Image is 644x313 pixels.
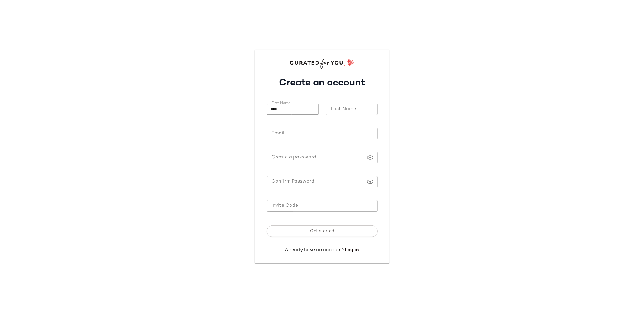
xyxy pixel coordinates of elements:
span: Already have an account? [285,248,345,253]
img: cfy_login_logo.DGdB1djN.svg [290,59,354,68]
button: Get started [267,225,378,237]
a: Log in [345,248,359,253]
span: Get started [310,229,334,234]
h1: Create an account [267,69,378,94]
